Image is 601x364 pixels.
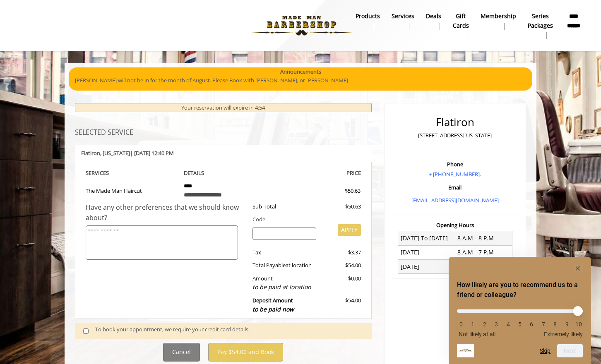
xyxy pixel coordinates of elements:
th: PRICE [269,168,361,178]
div: How likely are you to recommend us to a friend or colleague? Select an option from 0 to 10, with ... [457,263,583,357]
img: Made Man Barbershop logo [245,3,358,48]
b: Deals [426,12,441,21]
b: Membership [481,12,516,21]
a: Series packagesSeries packages [522,10,559,41]
td: [DATE] [398,260,455,274]
div: $50.63 [322,202,361,211]
button: Next question [557,344,583,357]
th: SERVICE [86,168,178,178]
b: Series packages [528,12,553,30]
li: 0 [457,321,465,328]
div: Sub-Total [246,202,323,211]
div: $3.37 [322,248,361,257]
span: to be paid now [252,305,294,313]
a: Gift cardsgift cards [447,10,475,41]
b: Deposit Amount [252,297,294,313]
span: S [106,169,109,177]
h3: Opening Hours [392,222,519,228]
button: Skip [540,347,551,354]
b: gift cards [453,12,469,30]
div: $54.00 [322,296,361,314]
li: 4 [504,321,512,328]
li: 10 [575,321,583,328]
li: 8 [551,321,559,328]
li: 9 [563,321,571,328]
div: Tax [246,248,323,257]
span: Extremely likely [544,331,583,338]
li: 6 [527,321,536,328]
p: [PERSON_NAME] will not be in for the month of August. Please Book with [PERSON_NAME], or [PERSON_... [75,76,526,85]
div: How likely are you to recommend us to a friend or colleague? Select an option from 0 to 10, with ... [457,303,583,338]
h2: How likely are you to recommend us to a friend or colleague? Select an option from 0 to 10, with ... [457,280,583,300]
th: DETAILS [178,168,269,178]
h2: Flatiron [394,116,517,128]
h3: Email [394,184,517,190]
li: 1 [469,321,477,328]
span: , [US_STATE] [100,149,130,157]
div: to be paid at location [252,283,317,292]
b: Flatiron | [DATE] 12:40 PM [81,149,174,157]
div: Have any other preferences that we should know about? [86,202,246,223]
div: Your reservation will expire in 4:54 [75,103,372,113]
button: APPLY [338,224,361,236]
a: [EMAIL_ADDRESS][DOMAIN_NAME] [411,196,499,204]
li: 7 [539,321,548,328]
h3: Phone [394,161,517,167]
a: DealsDeals [420,10,447,32]
td: [DATE] [398,245,455,259]
span: at location [286,261,312,269]
a: + [PHONE_NUMBER]. [429,170,481,178]
li: 5 [516,321,524,328]
div: $54.00 [322,261,361,270]
td: 8 A.M - 8 P.M [455,231,512,245]
li: 3 [492,321,500,328]
div: Code [246,215,361,224]
a: ServicesServices [386,10,420,32]
p: [STREET_ADDRESS][US_STATE] [394,131,517,140]
li: 2 [481,321,489,328]
div: $50.63 [315,187,361,195]
b: products [356,12,380,21]
div: To book your appointment, we require your credit card details. [95,325,363,336]
td: [DATE] To [DATE] [398,231,455,245]
td: The Made Man Haircut [86,178,178,202]
td: 8 A.M - 7 P.M [455,245,512,259]
button: Cancel [163,343,200,362]
button: Hide survey [573,263,583,273]
b: Services [392,12,414,21]
div: $0.00 [322,274,361,292]
div: Amount [246,274,323,292]
button: Pay $54.00 and Book [208,343,283,362]
h3: SELECTED SERVICE [75,129,372,136]
div: Total Payable [246,261,323,270]
b: Announcements [280,67,321,76]
span: Not likely at all [459,331,495,338]
a: Productsproducts [350,10,386,32]
a: MembershipMembership [475,10,522,32]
